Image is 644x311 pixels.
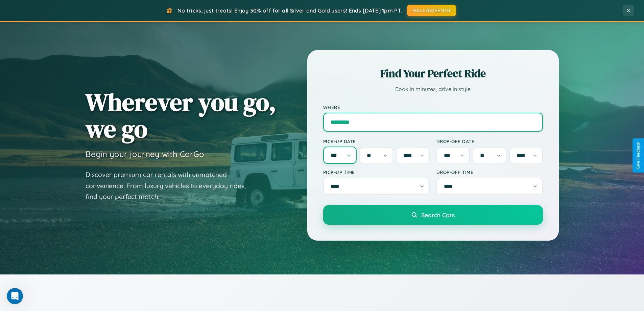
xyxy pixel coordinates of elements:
[421,211,455,219] span: Search Cars
[86,89,276,142] h1: Wherever you go, we go
[177,7,402,14] span: No tricks, just treats! Enjoy 30% off for all Silver and Gold users! Ends [DATE] 1pm PT.
[436,138,543,144] label: Drop-off Date
[636,142,641,169] div: Give Feedback
[323,66,543,81] h2: Find Your Perfect Ride
[323,138,430,144] label: Pick-up Date
[436,169,543,175] label: Drop-off Time
[323,104,543,110] label: Where
[323,205,543,225] button: Search Cars
[7,288,23,304] iframe: Intercom live chat
[323,84,543,94] p: Book in minutes, drive in style
[407,5,456,16] button: HALLOWEEN30
[86,149,204,159] h3: Begin your journey with CarGo
[86,169,255,202] p: Discover premium car rentals with unmatched convenience. From luxury vehicles to everyday rides, ...
[323,169,430,175] label: Pick-up Time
